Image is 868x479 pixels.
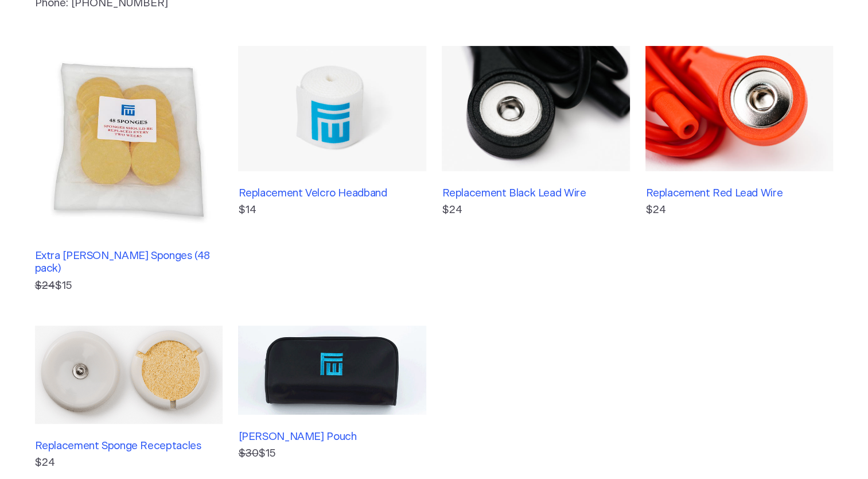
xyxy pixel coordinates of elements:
a: Replacement Black Lead Wire$24 [442,46,629,294]
h3: [PERSON_NAME] Pouch [238,431,426,443]
img: Replacement Red Lead Wire [645,46,833,171]
p: $15 [238,446,426,462]
a: [PERSON_NAME] Pouch $30$15 [238,326,426,471]
a: Replacement Sponge Receptacles$24 [35,326,223,471]
h3: Replacement Black Lead Wire [442,187,629,200]
h3: Replacement Red Lead Wire [645,187,833,200]
img: Replacement Sponge Receptacles [35,326,223,424]
a: Replacement Velcro Headband$14 [238,46,426,294]
a: Extra [PERSON_NAME] Sponges (48 pack) $24$15 [35,46,223,294]
s: $24 [35,280,55,291]
img: Fisher Wallace Pouch [238,326,426,415]
p: $24 [645,202,833,218]
img: Replacement Velcro Headband [238,46,426,171]
s: $30 [238,448,258,459]
h3: Extra [PERSON_NAME] Sponges (48 pack) [35,250,223,276]
h3: Replacement Velcro Headband [238,187,426,200]
p: $14 [238,202,426,218]
p: $24 [442,202,629,218]
a: Replacement Red Lead Wire$24 [645,46,833,294]
h3: Replacement Sponge Receptacles [35,440,223,453]
p: $24 [35,455,223,471]
img: Extra Fisher Wallace Sponges (48 pack) [35,46,223,234]
img: Replacement Black Lead Wire [442,46,629,171]
p: $15 [35,278,223,294]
